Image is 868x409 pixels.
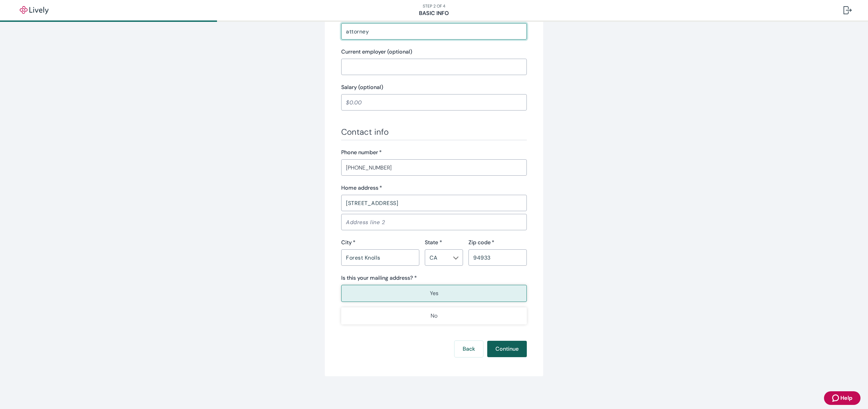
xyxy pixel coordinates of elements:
[15,6,53,14] img: Lively
[452,254,459,261] button: Open
[341,196,527,210] input: Address line 1
[453,255,459,261] svg: Chevron icon
[341,48,412,56] label: Current employer (optional)
[468,238,494,247] label: Zip code
[341,215,527,229] input: Address line 2
[341,161,527,174] input: (555) 555-5555
[341,238,356,247] label: City
[341,251,419,264] input: City
[341,83,383,91] label: Salary (optional)
[824,391,860,405] button: Zendesk support iconHelp
[425,238,442,247] label: State *
[468,251,527,264] input: Zip code
[341,184,382,192] label: Home address
[487,341,527,357] button: Continue
[341,96,527,109] input: $0.00
[454,341,483,357] button: Back
[341,148,382,157] label: Phone number
[838,2,857,18] button: Log out
[341,274,417,282] label: Is this your mailing address? *
[840,394,852,402] span: Help
[341,307,527,324] button: No
[341,285,527,302] button: Yes
[431,312,437,320] p: No
[427,253,450,262] input: --
[341,127,527,137] h3: Contact info
[430,289,438,297] p: Yes
[832,394,840,402] svg: Zendesk support icon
